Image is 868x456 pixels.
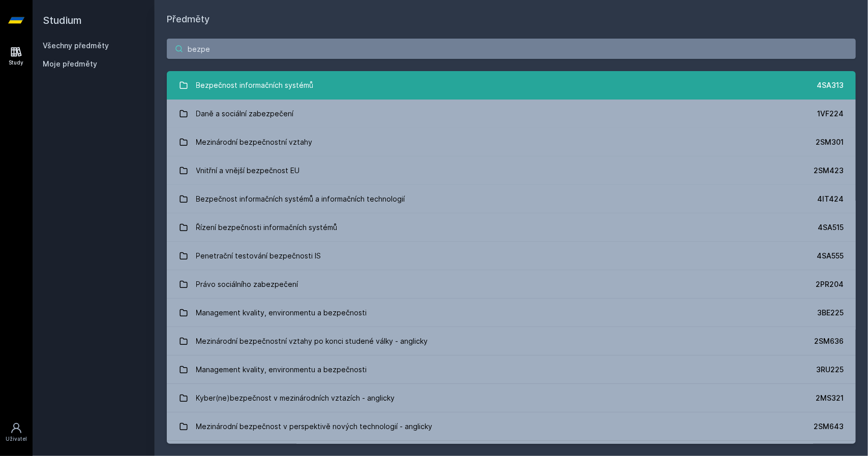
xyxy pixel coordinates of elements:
div: Daně a sociální zabezpečení [196,104,294,124]
div: Management kvality, environmentu a bezpečnosti [196,303,367,323]
a: Kyber(ne)bezpečnost v mezinárodních vztazích - anglicky 2MS321 [167,384,856,412]
div: Mezinárodní bezpečnost v perspektivě nových technologií - anglicky [196,416,433,437]
div: Vnitřní a vnější bezpečnost EU [196,160,300,181]
a: Všechny předměty [43,41,109,50]
div: Mezinárodní bezpečnostní vztahy [196,132,313,152]
div: 1VF224 [817,109,844,119]
div: 4IT424 [817,194,844,204]
h1: Předměty [167,12,856,26]
div: 2SM301 [816,137,844,147]
a: Bezpečnost informačních systémů a informačních technologií 4IT424 [167,185,856,213]
input: Název nebo ident předmětu… [167,39,856,59]
a: Study [2,41,31,72]
div: 2SM423 [814,166,844,176]
div: 2SM636 [814,336,844,346]
div: 3BE225 [817,308,844,318]
div: Uživatel [6,435,27,443]
a: Právo sociálního zabezpečení 2PR204 [167,270,856,299]
div: 2MS321 [816,393,844,403]
div: 4SA555 [817,251,844,261]
a: Daně a sociální zabezpečení 1VF224 [167,100,856,128]
a: Management kvality, environmentu a bezpečnosti 3BE225 [167,299,856,327]
div: 3RU225 [816,365,844,375]
div: 4SA515 [818,222,844,233]
div: Management kvality, environmentu a bezpečnosti [196,360,367,380]
div: 2SM643 [814,421,844,432]
div: 4SA313 [817,80,844,90]
div: Právo sociálního zabezpečení [196,274,298,295]
div: Kyber(ne)bezpečnost v mezinárodních vztazích - anglicky [196,388,395,408]
div: 2PR204 [816,279,844,289]
a: Mezinárodní bezpečnostní vztahy 2SM301 [167,128,856,156]
div: Bezpečnost informačních systémů a informačních technologií [196,189,405,209]
div: Řízení bezpečnosti informačních systémů [196,217,338,238]
a: Mezinárodní bezpečnostní vztahy po konci studené války - anglicky 2SM636 [167,327,856,355]
div: Mezinárodní bezpečnostní vztahy po konci studené války - anglicky [196,331,428,351]
div: Bezpečnost informačních systémů [196,75,314,95]
a: Penetrační testování bezpečnosti IS 4SA555 [167,242,856,270]
a: Management kvality, environmentu a bezpečnosti 3RU225 [167,355,856,384]
a: Uživatel [2,417,31,448]
a: Řízení bezpečnosti informačních systémů 4SA515 [167,213,856,242]
a: Vnitřní a vnější bezpečnost EU 2SM423 [167,156,856,185]
a: Bezpečnost informačních systémů 4SA313 [167,71,856,100]
div: Penetrační testování bezpečnosti IS [196,246,321,266]
a: Mezinárodní bezpečnost v perspektivě nových technologií - anglicky 2SM643 [167,412,856,441]
div: Study [9,59,24,67]
span: Moje předměty [43,59,97,69]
